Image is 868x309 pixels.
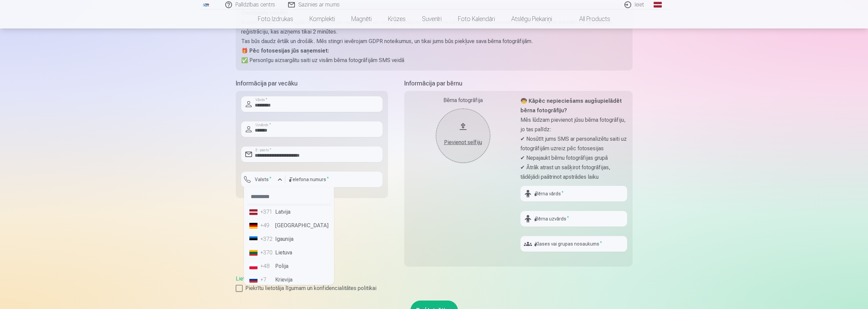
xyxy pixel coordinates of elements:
a: Foto kalendāri [450,9,503,28]
p: ✔ Ātrāk atrast un sašķirot fotogrāfijas, tādējādi paātrinot apstrādes laiku [520,163,627,182]
a: Atslēgu piekariņi [503,9,560,28]
a: Krūzes [380,9,414,28]
div: +371 [260,208,274,216]
p: Mēs lūdzam pievienot jūsu bērna fotogrāfiju, jo tas palīdz: [520,115,627,134]
button: Pievienot selfiju [436,109,490,163]
strong: 🎁 Pēc fotosesijas jūs saņemsiet: [241,47,329,54]
li: Krievija [247,273,331,287]
strong: 🧒 Kāpēc nepieciešams augšupielādēt bērna fotogrāfiju? [520,98,622,114]
h5: Informācija par vecāku [236,79,388,88]
div: +49 [260,221,274,230]
p: ✅ Personīgu aizsargātu saiti uz visām bērna fotogrāfijām SMS veidā [241,56,627,65]
a: Suvenīri [414,9,450,28]
div: , [236,275,633,292]
p: ✔ Nosūtīt jums SMS ar personalizētu saiti uz fotogrāfijām uzreiz pēc fotosesijas [520,134,627,153]
p: Tas būs daudz ērtāk un drošāk. Mēs stingri ievērojam GDPR noteikumus, un tikai jums būs piekļuve ... [241,37,627,46]
li: Polija [247,259,331,273]
div: +372 [260,235,274,243]
a: Komplekti [301,9,343,28]
div: +48 [260,262,274,270]
a: Foto izdrukas [250,9,301,28]
div: +7 [260,276,274,284]
p: ✔ Nepajaukt bērnu fotogrāfijas grupā [520,153,627,163]
a: Lietošanas līgums [236,275,279,282]
img: /fa1 [202,3,210,7]
li: [GEOGRAPHIC_DATA] [247,219,331,232]
button: Valsts* [241,172,285,187]
label: Piekrītu lietotāja līgumam un konfidencialitātes politikai [236,284,633,292]
label: Valsts [252,176,274,183]
li: Lietuva [247,246,331,259]
li: Latvija [247,205,331,219]
h5: Informācija par bērnu [404,79,633,88]
li: Igaunija [247,232,331,246]
div: Pievienot selfiju [443,138,483,147]
a: Magnēti [343,9,380,28]
div: Bērna fotogrāfija [410,96,516,104]
a: All products [560,9,618,28]
div: +370 [260,249,274,257]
